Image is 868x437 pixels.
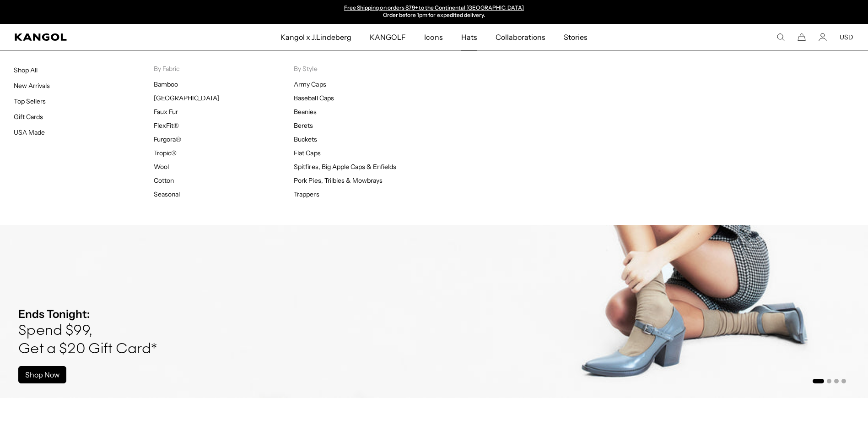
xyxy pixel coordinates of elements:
[14,128,45,137] a: USA Made
[370,24,406,50] span: KANGOLF
[154,108,178,116] a: Faux Fur
[18,366,66,383] a: Shop Now
[841,379,846,383] button: Go to slide 4
[813,379,824,383] button: Go to slide 1
[798,33,806,41] button: Cart
[14,113,43,121] a: Gift Cards
[294,135,317,143] a: Buckets
[424,24,442,50] span: Icons
[340,5,528,19] div: 2 of 2
[344,12,524,19] p: Order before 1pm for expedited delivery.
[154,190,180,198] a: Seasonal
[271,24,361,50] a: Kangol x J.Lindeberg
[294,94,334,102] a: Baseball Caps
[819,33,827,41] a: Account
[14,66,38,74] a: Shop All
[294,121,313,130] a: Berets
[280,24,352,50] span: Kangol x J.Lindeberg
[154,135,181,143] a: Furgora®
[461,24,477,50] span: Hats
[564,24,588,50] span: Stories
[361,24,415,50] a: KANGOLF
[827,379,831,383] button: Go to slide 2
[294,80,326,88] a: Army Caps
[154,121,179,130] a: FlexFit®
[18,322,157,340] h4: Spend $99,
[294,149,320,157] a: Flat Caps
[154,163,169,171] a: Wool
[14,82,50,90] a: New Arrivals
[486,24,555,50] a: Collaborations
[154,65,294,73] p: By Fabric
[294,176,383,185] a: Pork Pies, Trilbies & Mowbrays
[776,33,785,41] summary: Search here
[452,24,486,50] a: Hats
[415,24,452,50] a: Icons
[496,24,545,50] span: Collaborations
[294,65,434,73] p: By Style
[18,307,90,321] strong: Ends Tonight:
[154,149,177,157] a: Tropic®
[834,379,839,383] button: Go to slide 3
[14,97,46,105] a: Top Sellers
[340,5,528,19] div: Announcement
[340,5,528,19] slideshow-component: Announcement bar
[18,340,157,359] h4: Get a $20 Gift Card*
[154,176,174,185] a: Cotton
[294,190,319,198] a: Trappers
[840,33,853,41] button: USD
[812,377,846,384] ul: Select a slide to show
[154,94,219,102] a: [GEOGRAPHIC_DATA]
[154,80,178,88] a: Bamboo
[555,24,597,50] a: Stories
[15,33,186,41] a: Kangol
[294,163,396,171] a: Spitfires, Big Apple Caps & Enfields
[294,108,317,116] a: Beanies
[344,4,524,11] a: Free Shipping on orders $79+ to the Continental [GEOGRAPHIC_DATA]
